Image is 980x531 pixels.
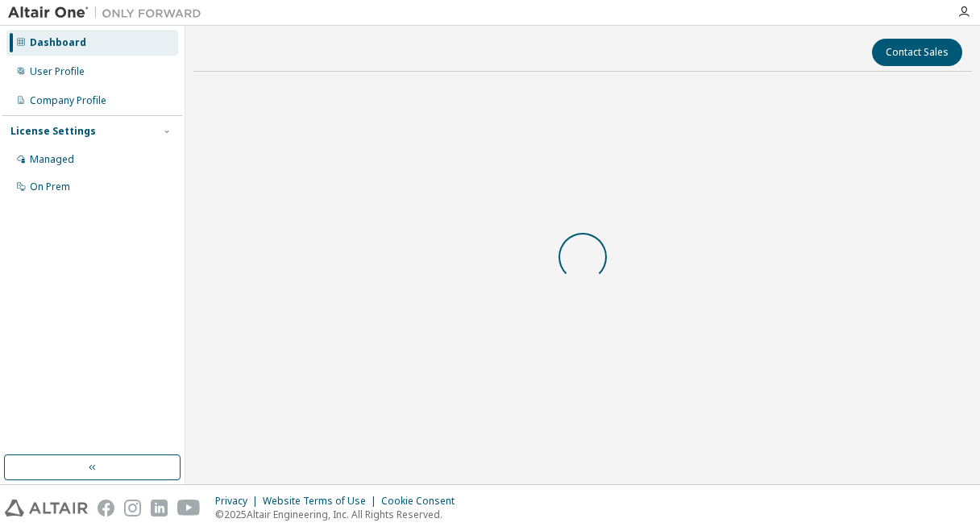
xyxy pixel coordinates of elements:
[30,94,106,107] div: Company Profile
[30,36,86,49] div: Dashboard
[151,500,168,516] img: linkedin.svg
[381,495,464,508] div: Cookie Consent
[215,508,464,521] p: © 2025 Altair Engineering, Inc. All Rights Reserved.
[263,495,381,508] div: Website Terms of Use
[98,500,114,516] img: facebook.svg
[30,65,85,78] div: User Profile
[30,153,74,166] div: Managed
[215,495,263,508] div: Privacy
[30,180,70,193] div: On Prem
[177,500,201,516] img: youtube.svg
[124,500,141,516] img: instagram.svg
[10,125,96,138] div: License Settings
[5,500,88,516] img: altair_logo.svg
[8,5,210,21] img: Altair One
[872,39,962,66] button: Contact Sales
